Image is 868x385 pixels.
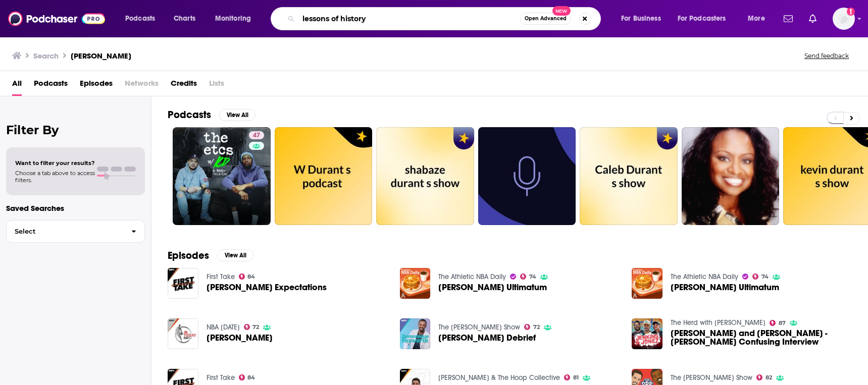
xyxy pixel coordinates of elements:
span: 72 [252,325,259,329]
a: All [12,75,22,96]
a: 47 [173,127,271,225]
button: open menu [671,11,741,27]
h3: [PERSON_NAME] [71,51,131,61]
a: 47 [249,131,264,139]
span: For Business [621,12,661,26]
a: The Herd with Colin Cowherd [671,318,765,327]
a: Credits [171,75,197,96]
span: Networks [125,75,159,96]
a: The Dan Patrick Show [671,373,752,382]
a: First Take [207,272,235,281]
img: Podchaser - Follow, Share and Rate Podcasts [8,9,105,28]
span: Logged in as SimonElement [833,8,855,30]
h2: Podcasts [168,108,211,121]
img: Kevin Durant's Ultimatum [400,268,431,299]
span: More [748,12,765,26]
button: Send feedback [801,51,852,60]
a: Brian Windhorst & The Hoop Collective [438,373,560,382]
span: Lists [209,75,224,96]
a: The Athletic NBA Daily [671,272,738,281]
span: 82 [765,375,772,380]
img: User Profile [833,8,855,30]
a: 74 [520,273,536,280]
span: For Podcasters [678,12,726,26]
span: Choose a tab above to access filters. [15,170,95,184]
span: Open Advanced [525,16,567,21]
span: [PERSON_NAME] Expectations [207,283,327,292]
a: First Take [207,373,235,382]
h3: Search [33,51,59,61]
img: Kevin Durant's Ultimatum [632,268,662,299]
a: Charts [167,11,201,27]
a: Kevin Durant's Ultimatum [671,283,779,292]
a: The Domonique Foxworth Show [438,323,520,332]
span: Select [7,228,123,235]
span: Monitoring [215,12,251,26]
img: DURANT'S DESTINY [168,318,198,349]
img: Jenkins and Jonez - Kevin Durant’s Confusing Interview [632,318,662,349]
span: New [552,6,571,16]
span: 74 [761,274,769,279]
button: View All [217,249,253,261]
button: open menu [614,11,674,27]
img: Durant's Debrief [400,318,431,349]
span: 74 [529,274,536,279]
h2: Episodes [168,249,209,262]
h2: Filter By [6,123,145,137]
button: Select [6,220,145,243]
a: DURANT'S DESTINY [207,334,273,342]
a: Kevin Durant's Ultimatum [438,283,547,292]
a: 74 [752,273,769,280]
svg: Add a profile image [847,8,855,16]
span: 72 [533,325,540,329]
span: 87 [779,321,786,325]
a: Show notifications dropdown [780,10,797,27]
a: NBA Today [207,323,240,332]
span: 81 [573,375,579,380]
a: The Athletic NBA Daily [438,272,506,281]
a: Episodes [80,75,113,96]
span: [PERSON_NAME] Debrief [438,334,536,342]
span: 84 [247,375,255,380]
a: Podcasts [34,75,68,96]
span: [PERSON_NAME] [207,334,273,342]
a: 84 [239,374,256,380]
a: Jenkins and Jonez - Kevin Durant’s Confusing Interview [671,329,852,346]
a: 72 [244,324,260,330]
span: Want to filter your results? [15,159,95,167]
a: Show notifications dropdown [805,10,821,27]
a: PodcastsView All [168,108,256,121]
img: Durant's Expectations [168,268,198,299]
a: Durant's Expectations [207,283,327,292]
a: EpisodesView All [168,249,253,262]
a: 81 [564,374,579,380]
button: open menu [118,11,168,27]
button: Open AdvancedNew [520,13,571,25]
span: 84 [247,274,255,279]
a: 82 [756,374,772,380]
p: Saved Searches [6,203,145,213]
input: Search podcasts, credits, & more... [298,11,520,27]
span: Charts [174,12,195,26]
a: 87 [770,320,786,326]
span: Podcasts [125,12,155,26]
button: View All [219,109,256,121]
span: 47 [253,131,260,141]
a: Durant's Debrief [438,334,536,342]
span: [PERSON_NAME] Ultimatum [671,283,779,292]
span: [PERSON_NAME] and [PERSON_NAME] - [PERSON_NAME] Confusing Interview [671,329,852,346]
button: open menu [208,11,264,27]
div: Search podcasts, credits, & more... [280,7,610,30]
button: Show profile menu [833,8,855,30]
